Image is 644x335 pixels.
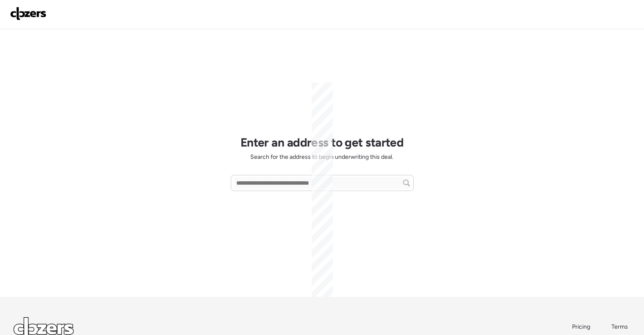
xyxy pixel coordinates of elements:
span: Pricing [572,323,590,330]
img: Logo [10,7,47,20]
h1: Enter an address to get started [240,135,404,150]
span: Search for the address to begin underwriting this deal. [250,153,393,161]
span: Terms [611,323,628,330]
a: Pricing [572,323,591,331]
a: Terms [611,323,630,331]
